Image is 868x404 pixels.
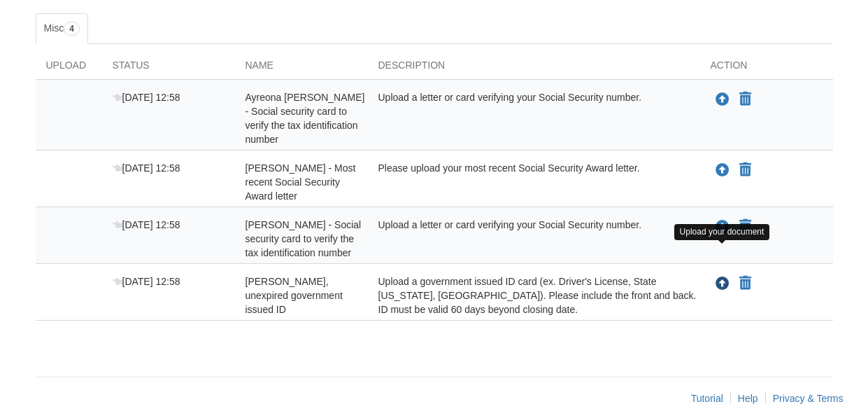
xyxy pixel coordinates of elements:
[235,58,368,79] div: Name
[738,393,758,404] a: Help
[691,393,723,404] a: Tutorial
[113,162,180,174] span: [DATE] 12:58
[738,162,753,179] button: Declare Richard Grix - Most recent Social Security Award letter not applicable
[738,218,753,235] button: Declare Richard Grix - Social security card to verify the tax identification number not applicable
[246,162,356,202] span: [PERSON_NAME] - Most recent Social Security Award letter
[700,58,833,79] div: Action
[102,58,235,79] div: Status
[113,276,180,287] span: [DATE] 12:58
[368,90,700,146] div: Upload a letter or card verifying your Social Security number.
[368,218,700,260] div: Upload a letter or card verifying your Social Security number.
[674,224,770,240] div: Upload your document
[368,161,700,203] div: Please upload your most recent Social Security Award letter.
[738,91,753,108] button: Declare Ayreona Grix - Social security card to verify the tax identification number not applicable
[773,393,844,404] a: Privacy & Terms
[113,219,180,230] span: [DATE] 12:58
[246,92,365,145] span: Ayreona [PERSON_NAME] - Social security card to verify the tax identification number
[714,218,731,236] button: Upload Richard Grix - Social security card to verify the tax identification number
[246,219,362,258] span: [PERSON_NAME] - Social security card to verify the tax identification number
[714,161,731,179] button: Upload Richard Grix - Most recent Social Security Award letter
[64,22,80,36] span: 4
[246,276,343,315] span: [PERSON_NAME], unexpired government issued ID
[714,90,731,109] button: Upload Ayreona Grix - Social security card to verify the tax identification number
[368,58,700,79] div: Description
[36,13,88,44] a: Misc
[368,274,700,316] div: Upload a government issued ID card (ex. Driver's License, State [US_STATE], [GEOGRAPHIC_DATA]). P...
[738,275,753,292] button: Declare Richard Grix - Valid, unexpired government issued ID not applicable
[36,58,102,79] div: Upload
[714,274,731,293] button: Upload Richard Grix - Valid, unexpired government issued ID
[113,92,180,103] span: [DATE] 12:58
